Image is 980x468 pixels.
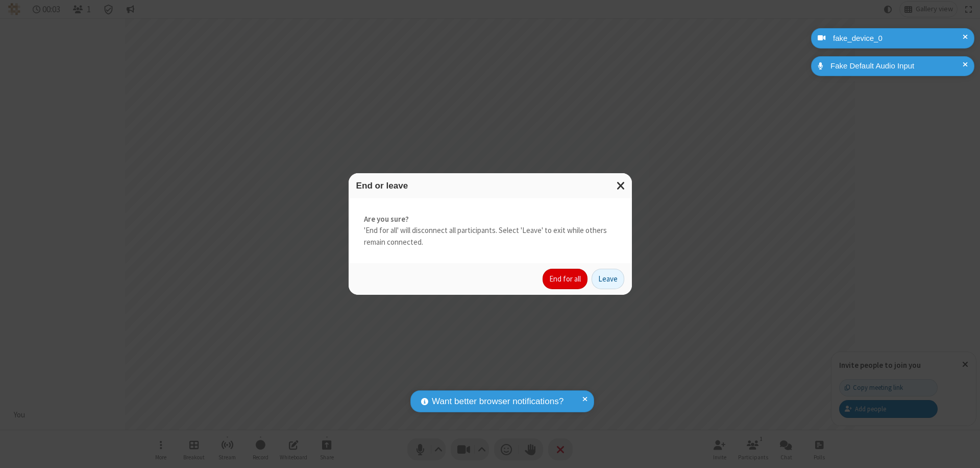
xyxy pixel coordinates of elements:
[829,33,967,44] div: fake_device_0
[364,214,617,225] strong: Are you sure?
[356,181,624,191] h3: End or leave
[543,269,587,289] button: End for all
[610,173,632,198] button: Close modal
[827,60,967,72] div: Fake Default Audio Input
[592,269,624,289] button: Leave
[432,395,563,408] span: Want better browser notifications?
[349,198,632,264] div: 'End for all' will disconnect all participants. Select 'Leave' to exit while others remain connec...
